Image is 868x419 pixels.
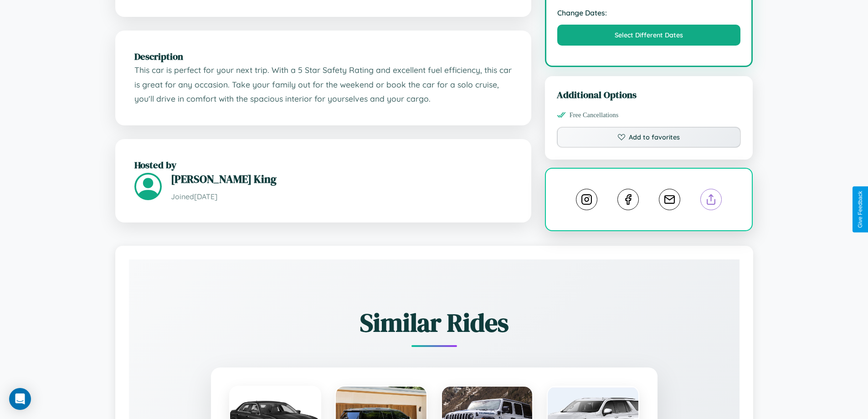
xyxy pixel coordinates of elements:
button: Add to favorites [557,127,741,148]
h2: Hosted by [134,158,512,171]
strong: Change Dates: [557,8,741,17]
div: Open Intercom Messenger [9,388,31,410]
h3: [PERSON_NAME] King [171,171,512,186]
h2: Description [134,50,512,63]
div: Give Feedback [857,191,863,228]
h3: Additional Options [557,88,741,101]
button: Select Different Dates [557,25,741,46]
span: Free Cancellations [570,111,619,119]
p: This car is perfect for your next trip. With a 5 Star Safety Rating and excellent fuel efficiency... [134,63,512,106]
p: Joined [DATE] [171,190,512,203]
h2: Similar Rides [161,305,708,340]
